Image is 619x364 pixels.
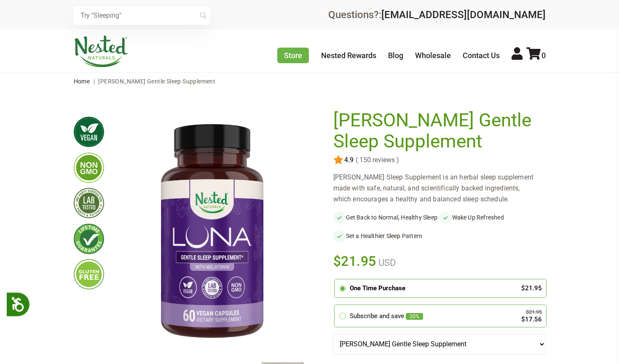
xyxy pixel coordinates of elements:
span: USD [376,257,396,268]
li: Wake Up Refreshed [439,211,546,223]
h1: [PERSON_NAME] Gentle Sleep Supplement [333,110,541,152]
img: vegan [74,117,104,147]
li: Get Back to Normal, Healthy Sleep [333,211,439,223]
a: Blog [388,51,403,60]
div: Questions?: [328,10,546,20]
img: LUNA Gentle Sleep Supplement [118,110,306,355]
span: [PERSON_NAME] Gentle Sleep Supplement [98,78,215,85]
a: 0 [526,51,546,60]
input: Try "Sleeping" [74,6,210,25]
a: [EMAIL_ADDRESS][DOMAIN_NAME] [381,9,546,21]
span: ( 150 reviews ) [354,156,399,164]
a: Contact Us [463,51,500,60]
a: Nested Rewards [321,51,376,60]
a: Store [277,48,309,63]
span: 4.9 [343,156,354,164]
img: lifetimeguarantee [74,224,104,254]
nav: breadcrumbs [74,73,546,90]
span: 0 [541,51,546,60]
div: [PERSON_NAME] Sleep Supplement is an herbal sleep supplement made with safe, natural, and scienti... [333,172,546,205]
img: gmofree [74,153,104,183]
li: Set a Healthier Sleep Pattern [333,230,439,242]
img: glutenfree [74,259,104,289]
span: $21.95 [333,252,377,270]
img: star.svg [333,155,343,165]
img: thirdpartytested [74,188,104,218]
span: | [91,78,97,85]
a: Home [74,78,90,85]
img: Nested Naturals [74,35,129,67]
a: Wholesale [415,51,451,60]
